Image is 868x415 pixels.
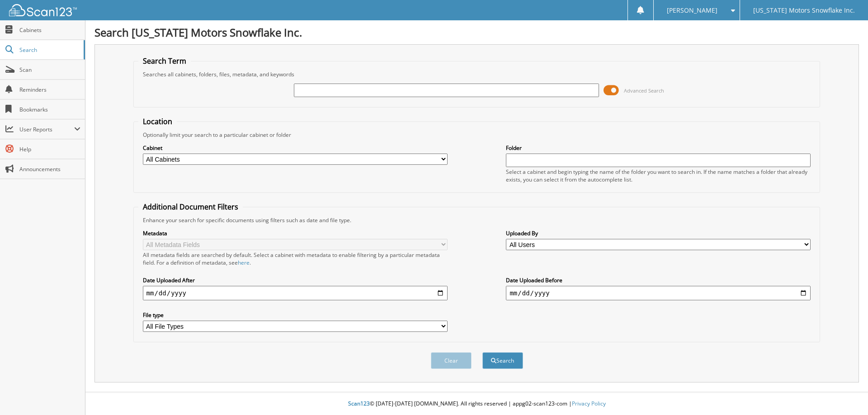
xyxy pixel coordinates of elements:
[138,56,191,66] legend: Search Term
[348,400,370,407] span: Scan123
[823,372,868,415] iframe: Chat Widget
[19,165,80,173] span: Announcements
[138,202,243,212] legend: Additional Document Filters
[19,126,74,133] span: User Reports
[138,70,816,78] div: Searches all cabinets, folders, files, metadata, and keywords
[143,229,448,237] label: Metadata
[19,46,79,54] span: Search
[143,286,448,300] input: start
[19,86,80,93] span: Reminders
[572,400,606,407] a: Privacy Policy
[143,144,448,152] label: Cabinet
[143,311,448,319] label: File type
[667,8,717,13] span: [PERSON_NAME]
[138,216,816,224] div: Enhance your search for specific documents using filters such as date and file type.
[19,106,80,113] span: Bookmarks
[19,26,80,34] span: Cabinets
[19,66,80,74] span: Scan
[506,286,811,300] input: end
[143,251,448,266] div: All metadata fields are searched by default. Select a cabinet with metadata to enable filtering b...
[238,259,250,266] a: here
[19,145,80,153] span: Help
[138,117,177,126] legend: Location
[506,229,811,237] label: Uploaded By
[9,4,77,16] img: scan123-logo-white.svg
[506,144,811,152] label: Folder
[143,276,448,284] label: Date Uploaded After
[506,168,811,183] div: Select a cabinet and begin typing the name of the folder you want to search in. If the name match...
[94,25,859,40] h1: Search [US_STATE] Motors Snowflake Inc.
[753,8,855,13] span: [US_STATE] Motors Snowflake Inc.
[138,131,816,139] div: Optionally limit your search to a particular cabinet or folder
[482,352,523,369] button: Search
[431,352,472,369] button: Clear
[85,393,868,415] div: © [DATE]-[DATE] [DOMAIN_NAME]. All rights reserved | appg02-scan123-com |
[624,87,664,94] span: Advanced Search
[506,276,811,284] label: Date Uploaded Before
